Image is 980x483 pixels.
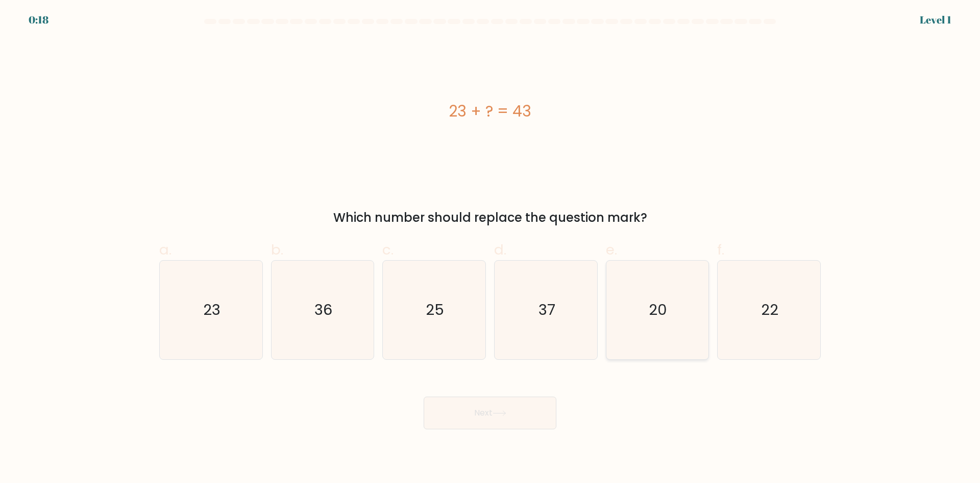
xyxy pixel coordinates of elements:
span: a. [159,240,171,260]
span: b. [271,240,283,260]
span: c. [382,240,394,260]
span: e. [606,240,617,260]
text: 23 [203,300,220,320]
text: 20 [649,300,668,320]
div: Level 1 [920,12,951,28]
text: 37 [538,300,555,320]
div: 0:18 [29,12,48,28]
button: Next [424,397,556,429]
text: 22 [762,300,779,320]
text: 36 [314,300,332,320]
text: 25 [426,300,445,320]
div: Which number should replace the question mark? [165,209,815,227]
span: f. [717,240,724,260]
div: 23 + ? = 43 [159,100,821,123]
span: d. [494,240,506,260]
